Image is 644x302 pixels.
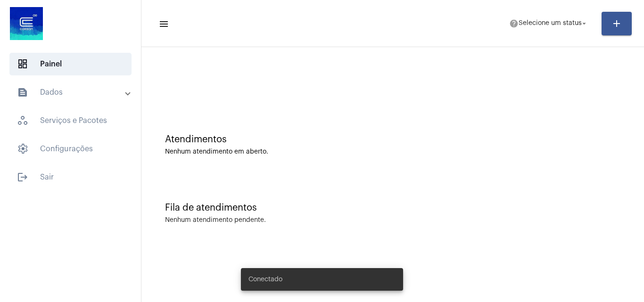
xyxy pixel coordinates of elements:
span: Serviços e Pacotes [9,109,132,132]
mat-icon: add [611,18,622,29]
img: d4669ae0-8c07-2337-4f67-34b0df7f5ae4.jpeg [8,5,45,42]
span: Painel [9,53,132,75]
span: Configurações [9,138,132,160]
div: Nenhum atendimento em aberto. [165,148,620,155]
span: sidenav icon [17,58,28,70]
mat-icon: sidenav icon [17,171,28,183]
mat-icon: help [509,19,519,28]
div: Nenhum atendimento pendente. [165,217,266,224]
span: Conectado [248,275,282,284]
mat-expansion-panel-header: sidenav iconDados [6,81,141,104]
mat-icon: arrow_drop_down [580,19,588,28]
span: Sair [9,166,132,188]
div: Fila de atendimentos [165,203,620,213]
span: sidenav icon [17,143,28,155]
span: Selecione um status [519,20,582,27]
span: sidenav icon [17,115,28,126]
mat-icon: sidenav icon [158,18,168,30]
button: Selecione um status [504,14,594,33]
mat-icon: sidenav icon [17,87,28,98]
mat-panel-title: Dados [17,87,126,98]
div: Atendimentos [165,134,620,145]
